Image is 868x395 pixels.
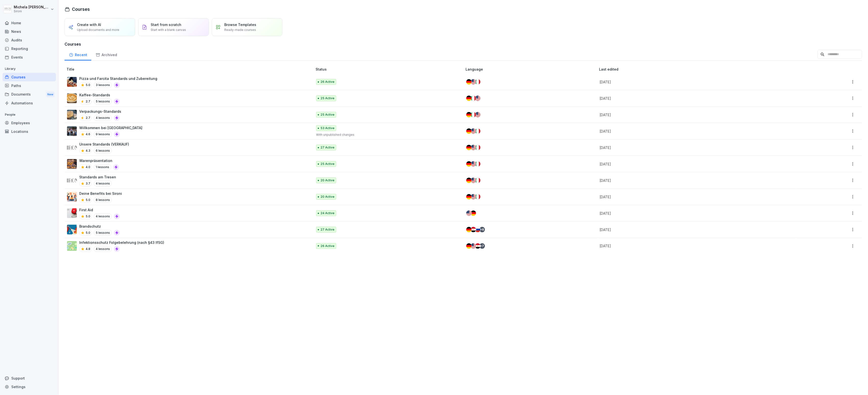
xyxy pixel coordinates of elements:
[67,143,77,152] img: lqv555mlp0nk8rvfp4y70ul5.png
[320,145,334,150] p: 27 Active
[475,79,481,85] img: it.svg
[79,142,129,147] p: Unsere Standards (VERKAUF)
[471,178,476,183] img: us.svg
[2,44,56,53] div: Reporting
[79,207,120,212] p: First Aid
[600,79,789,85] p: [DATE]
[320,80,334,84] p: 26 Active
[65,48,91,61] a: Recent
[94,197,112,203] p: 8 lessons
[86,247,90,251] p: 4.8
[79,174,116,180] p: Standards am Tresen
[471,112,476,117] img: it.svg
[86,116,90,120] p: 2.7
[600,194,789,199] p: [DATE]
[466,210,472,216] img: us.svg
[2,19,56,27] div: Home
[86,181,90,186] p: 3.7
[86,214,90,219] p: 5.0
[2,127,56,136] div: Locations
[67,93,77,103] img: km4heinxktm3m47uv6i6dr0s.png
[2,81,56,90] a: Paths
[79,125,142,130] p: Willkommen bei [GEOGRAPHIC_DATA]
[475,145,481,150] img: it.svg
[67,126,77,136] img: xmkdnyjyz2x3qdpcryl1xaw9.png
[86,165,90,169] p: 4.0
[79,224,120,229] p: Brandschutz
[466,67,597,72] p: Language
[471,96,476,101] img: it.svg
[471,210,476,216] img: de.svg
[67,208,77,218] img: ovcsqbf2ewum2utvc3o527vw.png
[94,230,112,236] p: 5 lessons
[224,28,256,32] p: Ready-made courses
[480,227,485,232] div: + 6
[86,231,90,235] p: 5.0
[94,148,112,154] p: 6 lessons
[94,99,112,104] p: 5 lessons
[94,246,112,252] p: 4 lessons
[86,83,90,87] p: 5.0
[600,112,789,117] p: [DATE]
[471,79,476,85] img: us.svg
[2,383,56,391] div: Settings
[67,225,77,235] img: b0iy7e1gfawqjs4nezxuanzk.png
[86,132,90,136] p: 4.6
[79,76,157,81] p: Pizza und Farcita Standards und Zubereitung
[94,131,112,137] p: 9 lessons
[466,161,472,167] img: de.svg
[471,243,476,249] img: us.svg
[67,192,77,202] img: qv31ye6da0ab8wtu5n9xmwyd.png
[2,99,56,107] a: Automations
[151,28,186,32] p: Start with a blank canvas
[600,243,789,248] p: [DATE]
[600,161,789,167] p: [DATE]
[466,178,472,183] img: de.svg
[79,92,120,98] p: Kaffee-Standards
[46,92,54,97] div: New
[466,96,472,101] img: de.svg
[475,194,481,199] img: it.svg
[94,213,112,219] p: 4 lessons
[316,133,458,137] p: With unpublished changes
[2,73,56,81] div: Courses
[600,211,789,216] p: [DATE]
[480,243,485,249] div: + 7
[67,110,77,120] img: fasetpntm7x32yk9zlbwihav.png
[466,227,472,232] img: de.svg
[2,119,56,127] a: Employees
[67,175,77,185] img: lqv555mlp0nk8rvfp4y70ul5.png
[79,158,119,163] p: Warenpräsentation
[471,128,476,134] img: us.svg
[600,129,789,134] p: [DATE]
[466,243,472,249] img: de.svg
[475,112,481,117] img: us.svg
[600,227,789,232] p: [DATE]
[72,6,90,12] h1: Courses
[14,5,50,9] p: Michela [PERSON_NAME]
[94,115,112,121] p: 4 lessons
[94,181,112,186] p: 4 lessons
[86,148,90,153] p: 4.3
[475,227,481,232] img: ru.svg
[67,159,77,169] img: s9szdvbzmher50hzynduxgud.png
[65,41,862,47] h3: Courses
[471,145,476,150] img: us.svg
[320,211,334,215] p: 24 Active
[320,162,334,166] p: 25 Active
[2,111,56,119] p: People
[91,48,121,61] div: Archived
[320,227,334,232] p: 27 Active
[599,67,795,72] p: Last edited
[79,109,121,114] p: Verpackungs-Standards
[475,128,481,134] img: it.svg
[475,161,481,167] img: it.svg
[2,90,56,99] div: Documents
[320,178,334,183] p: 20 Active
[67,67,314,72] p: Title
[2,90,56,99] a: DocumentsNew
[77,28,119,32] p: Upload documents and more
